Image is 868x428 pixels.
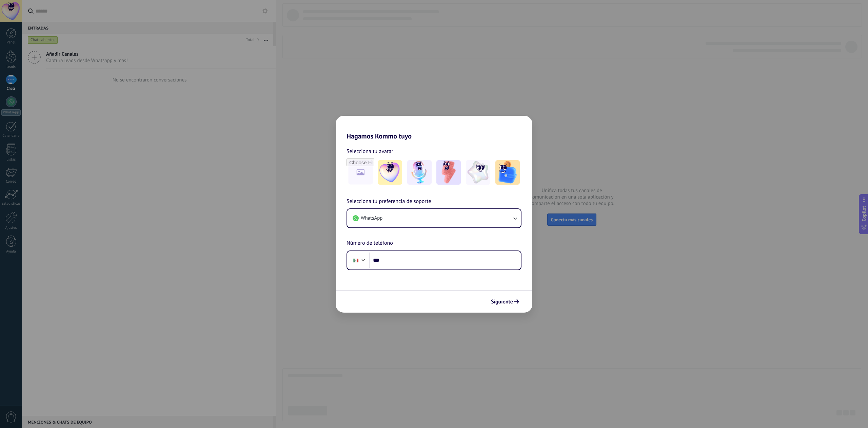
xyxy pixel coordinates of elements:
[347,147,393,156] span: Selecciona tu avatar
[466,160,490,185] img: -4.jpeg
[407,160,432,185] img: -2.jpeg
[495,160,520,185] img: -5.jpeg
[347,197,431,206] span: Selecciona tu preferencia de soporte
[347,239,393,248] span: Número de teléfono
[361,215,382,222] span: WhatsApp
[488,296,522,308] button: Siguiente
[347,209,521,227] button: WhatsApp
[378,160,402,185] img: -1.jpeg
[436,160,461,185] img: -3.jpeg
[349,253,362,267] div: Mexico: + 52
[336,116,532,140] h2: Hagamos Kommo tuyo
[491,299,513,304] span: Siguiente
